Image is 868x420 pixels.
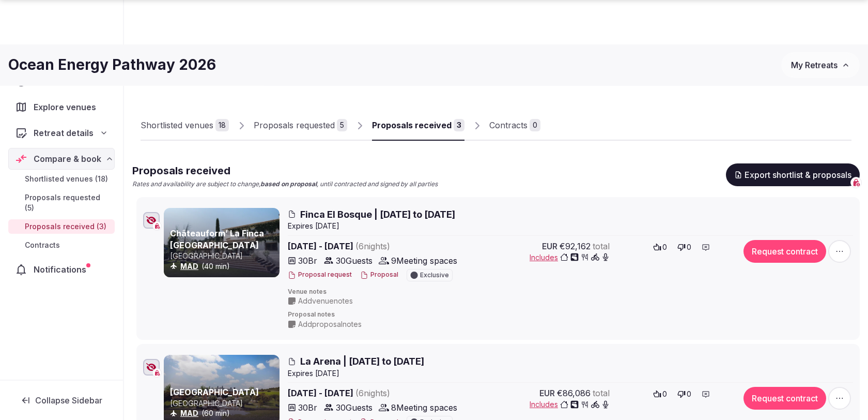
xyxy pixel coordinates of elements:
[141,119,213,131] div: Shortlisted venues
[170,251,277,261] p: [GEOGRAPHIC_DATA]
[132,180,438,189] p: Rates and availability are subject to change, , until contracted and signed by all parties
[298,254,317,267] span: 30 Br
[372,111,464,141] a: Proposals received3
[141,111,229,141] a: Shortlisted venues18
[791,60,838,70] span: My Retreats
[298,401,317,414] span: 30 Br
[674,240,694,254] button: 0
[170,228,264,250] a: Châteauform’ La Finca [GEOGRAPHIC_DATA]
[336,401,373,414] span: 30 Guests
[674,387,694,401] button: 0
[743,240,826,263] button: Request contract
[25,221,106,232] span: Proposals received (3)
[662,242,667,252] span: 0
[391,254,457,267] span: 9 Meeting spaces
[489,119,528,131] div: Contracts
[355,241,390,251] span: ( 6 night s )
[298,296,353,306] span: Add venue notes
[25,240,60,250] span: Contracts
[542,240,557,252] span: EUR
[372,119,452,131] div: Proposals received
[8,238,115,252] a: Contracts
[288,288,853,296] span: Venue notes
[355,388,390,398] span: ( 6 night s )
[593,387,610,399] span: total
[8,259,115,280] a: Notifications
[298,319,362,329] span: Add proposal notes
[687,389,691,399] span: 0
[743,387,826,410] button: Request contract
[8,172,115,186] a: Shortlisted venues (18)
[8,190,115,215] a: Proposals requested (5)
[300,208,455,221] span: Finca El Bosque | [DATE] to [DATE]
[8,219,115,234] a: Proposals received (3)
[8,389,115,412] button: Collapse Sidebar
[215,119,229,131] div: 18
[34,263,90,276] span: Notifications
[687,242,691,252] span: 0
[557,387,591,399] span: €86,086
[530,119,540,131] div: 0
[300,355,424,368] span: La Arena | [DATE] to [DATE]
[593,240,610,252] span: total
[662,389,667,399] span: 0
[288,387,470,399] span: [DATE] - [DATE]
[530,399,610,410] button: Includes
[8,55,216,75] h1: Ocean Energy Pathway 2026
[170,261,277,272] div: (40 min)
[288,240,470,252] span: [DATE] - [DATE]
[539,387,555,399] span: EUR
[254,111,347,141] a: Proposals requested5
[360,271,398,279] button: Proposal
[530,252,610,263] button: Includes
[170,387,259,397] a: [GEOGRAPHIC_DATA]
[288,310,853,319] span: Proposal notes
[391,401,457,414] span: 8 Meeting spaces
[288,221,853,231] div: Expire s [DATE]
[336,254,373,267] span: 30 Guests
[726,163,860,186] button: Export shortlist & proposals
[180,409,198,417] a: MAD
[170,408,277,418] div: (60 min)
[254,119,335,131] div: Proposals requested
[8,96,115,118] a: Explore venues
[454,119,464,131] div: 3
[170,398,277,409] p: [GEOGRAPHIC_DATA]
[420,272,449,278] span: Exclusive
[781,52,860,78] button: My Retreats
[180,262,198,271] a: MAD
[132,163,438,178] h2: Proposals received
[560,240,591,252] span: €92,162
[260,180,317,188] strong: based on proposal
[34,101,100,113] span: Explore venues
[650,387,670,401] button: 0
[489,111,540,141] a: Contracts0
[650,240,670,254] button: 0
[25,174,108,184] span: Shortlisted venues (18)
[337,119,347,131] div: 5
[288,368,853,379] div: Expire s [DATE]
[34,127,94,139] span: Retreat details
[288,271,352,279] button: Proposal request
[34,153,101,165] span: Compare & book
[35,395,102,406] span: Collapse Sidebar
[25,192,111,213] span: Proposals requested (5)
